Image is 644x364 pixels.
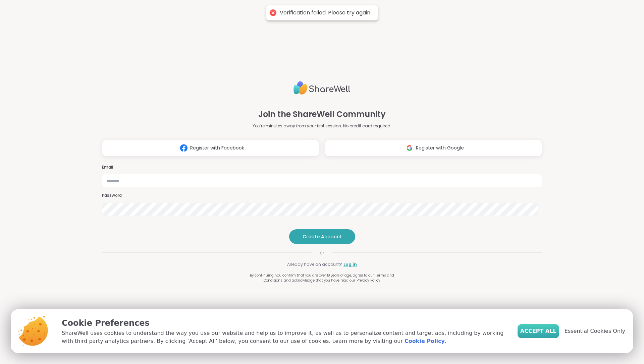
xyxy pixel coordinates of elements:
span: Register with Google [416,144,464,151]
p: Cookie Preferences [62,317,507,329]
p: You're minutes away from your first session. No credit card required. [253,123,391,129]
a: Log in [343,261,357,267]
h3: Email [102,165,542,170]
button: Create Account [289,229,355,244]
a: Privacy Policy [357,278,380,283]
span: Already have an account? [287,261,342,267]
span: Register with Facebook [190,144,244,151]
button: Register with Google [325,140,542,157]
span: Create Account [303,233,342,240]
p: ShareWell uses cookies to understand the way you use our website and help us to improve it, as we... [62,329,507,345]
span: and acknowledge that you have read our [284,278,355,283]
span: By continuing, you confirm that you are over 18 years of age, agree to our [250,273,374,278]
img: ShareWell Logo [293,78,351,98]
button: Accept All [518,324,559,338]
img: ShareWell Logomark [177,142,190,154]
a: Terms and Conditions [264,273,394,283]
span: Accept All [520,327,556,335]
img: ShareWell Logomark [403,142,416,154]
span: or [312,249,332,256]
div: Verification failed. Please try again. [280,9,371,16]
h3: Password [102,193,542,198]
span: Essential Cookies Only [565,327,625,335]
a: Cookie Policy. [405,337,446,345]
button: Register with Facebook [102,140,319,157]
h1: Join the ShareWell Community [258,108,386,120]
